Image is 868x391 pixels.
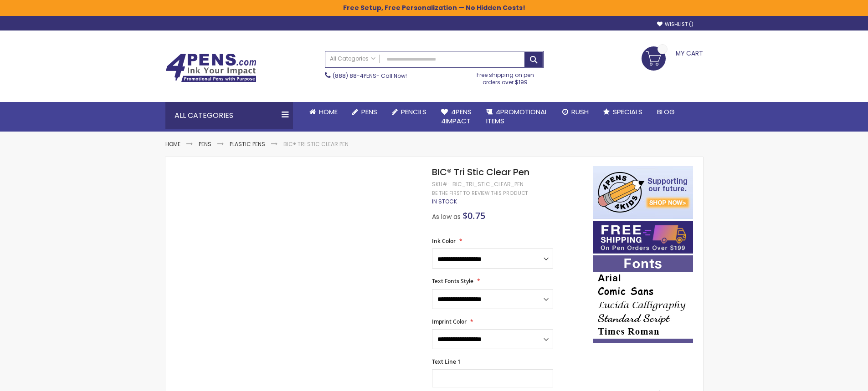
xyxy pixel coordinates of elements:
[432,277,473,285] span: Text Fonts Style
[596,102,650,122] a: Specials
[613,107,642,117] span: Specials
[165,53,257,82] img: 4Pens Custom Pens and Promotional Products
[452,181,524,188] div: bic_tri_stic_clear_pen
[432,190,528,197] a: Be the first to review this product
[657,107,675,117] span: Blog
[650,102,682,122] a: Blog
[199,140,211,148] a: Pens
[302,102,345,122] a: Home
[432,318,467,325] span: Imprint Color
[555,102,596,122] a: Rush
[325,51,380,66] a: All Categories
[283,141,349,148] li: BIC® Tri Stic Clear Pen
[361,107,377,117] span: Pens
[593,166,693,219] img: 4pens 4 kids
[657,21,693,28] a: Wishlist
[319,107,338,117] span: Home
[434,102,479,132] a: 4Pens4impact
[165,102,293,129] div: All Categories
[486,107,548,126] span: 4PROMOTIONAL ITEMS
[330,55,375,62] span: All Categories
[333,72,407,80] span: - Call Now!
[432,180,449,188] strong: SKU
[333,72,376,80] a: (888) 88-4PENS
[479,102,555,132] a: 4PROMOTIONALITEMS
[441,107,472,126] span: 4Pens 4impact
[571,107,589,117] span: Rush
[345,102,385,122] a: Pens
[432,237,456,245] span: Ink Color
[593,221,693,254] img: Free shipping on orders over $199
[230,140,265,148] a: Plastic Pens
[165,140,180,148] a: Home
[432,212,461,221] span: As low as
[432,358,461,366] span: Text Line 1
[467,68,544,86] div: Free shipping on pen orders over $199
[432,198,457,205] span: In stock
[593,255,693,343] img: font-personalization-examples
[385,102,434,122] a: Pencils
[401,107,426,117] span: Pencils
[462,209,485,222] span: $0.75
[432,198,457,205] div: Availability
[432,166,529,178] span: BIC® Tri Stic Clear Pen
